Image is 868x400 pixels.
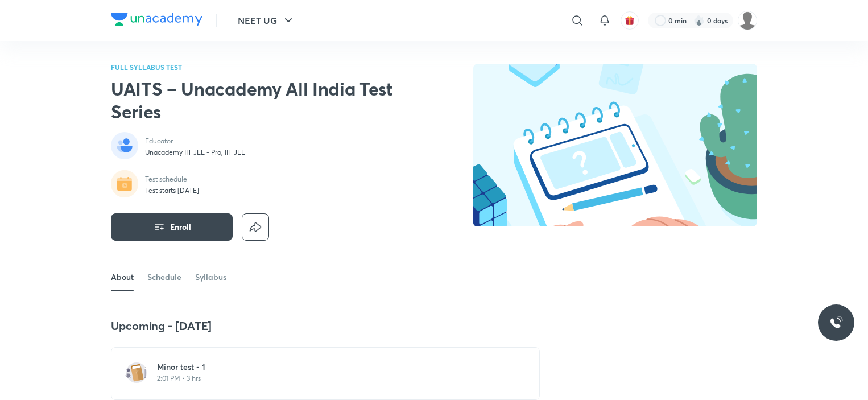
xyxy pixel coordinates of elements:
[145,137,245,146] p: Educator
[157,361,507,373] h6: Minor test - 1
[147,263,181,291] a: Schedule
[829,316,843,329] img: ttu
[145,148,245,157] p: Unacademy IIT JEE - Pro, IIT JEE
[170,221,191,233] span: Enroll
[195,263,226,291] a: Syllabus
[111,64,402,71] p: FULL SYLLABUS TEST
[145,175,199,184] p: Test schedule
[111,213,233,241] button: Enroll
[111,263,134,291] a: About
[125,361,148,384] img: test
[145,186,199,195] p: Test starts [DATE]
[625,15,635,26] img: avatar
[738,11,757,30] img: Organic Chemistry
[111,13,202,29] a: Company Logo
[111,13,202,26] img: Company Logo
[693,15,705,26] img: streak
[231,9,302,32] button: NEET UG
[111,319,540,333] h4: Upcoming - [DATE]
[157,374,507,383] p: 2:01 PM • 3 hrs
[111,77,402,123] h2: UAITS – Unacademy All India Test Series
[621,11,639,30] button: avatar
